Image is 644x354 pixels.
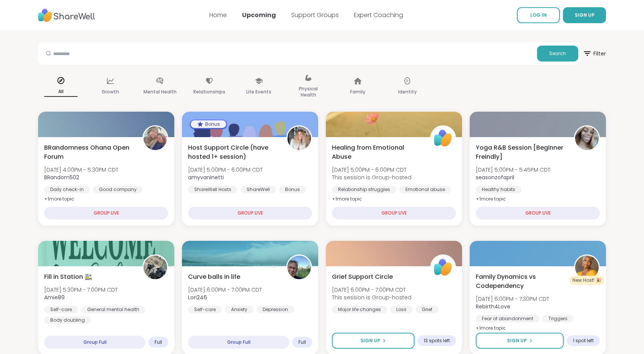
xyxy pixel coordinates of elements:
[81,306,145,313] div: General mental health
[225,306,253,313] div: Anxiety
[44,186,90,193] div: Daily check-in
[188,272,240,281] span: Curve balls in life
[191,120,226,128] div: Bonus
[188,286,262,294] span: [DATE] 6:00PM - 7:00PM CDT
[332,272,393,281] span: Grief Support Circle
[188,306,222,313] div: Self-care
[431,256,455,279] img: ShareWell
[44,143,134,161] span: BRandomness Ohana Open Forum
[416,306,438,313] div: Grief
[507,337,527,344] span: Sign Up
[569,276,604,285] div: New Host! 🎉
[44,316,91,324] div: Body doubling
[188,336,289,349] div: Group Full
[44,174,79,181] b: BRandom502
[44,87,78,97] p: All
[188,207,312,220] div: GROUP LIVE
[193,87,225,96] p: Relationships
[573,338,594,344] span: 1 spot left
[549,50,566,57] span: Search
[431,126,455,150] img: ShareWell
[332,143,422,161] span: Healing from Emotional Abuse
[476,272,566,291] span: Family Dynamics vs Codependency
[44,294,65,301] b: Amie89
[102,87,119,96] p: Growth
[390,306,413,313] div: Loss
[476,315,539,322] div: Fear of abandonment
[530,12,547,18] span: LOG IN
[143,256,167,279] img: Amie89
[292,84,325,100] p: Physical Health
[188,166,263,174] span: [DATE] 5:00PM - 6:00PM CDT
[298,339,306,345] span: Full
[575,126,599,150] img: seasonzofapril
[350,87,365,96] p: Family
[332,294,411,301] span: This session is Group-hosted
[332,306,387,313] div: Major life changes
[476,174,514,181] b: seasonzofapril
[332,166,411,174] span: [DATE] 5:00PM - 6:00PM CDT
[188,143,278,161] span: Host Support Circle (have hosted 1+ session)
[583,44,606,63] span: Filter
[241,186,276,193] div: ShareWell
[287,256,311,279] img: Lori246
[44,207,168,220] div: GROUP LIVE
[476,207,600,220] div: GROUP LIVE
[354,11,403,19] a: Expert Coaching
[44,336,145,349] div: Group Full
[476,333,564,349] button: Sign Up
[537,46,578,62] button: Search
[563,7,606,23] button: SIGN UP
[246,87,271,96] p: Life Events
[332,333,414,349] button: Sign Up
[242,11,276,19] a: Upcoming
[399,186,451,193] div: Emotional abuse
[291,11,339,19] a: Support Groups
[143,126,167,150] img: BRandom502
[575,12,595,18] span: SIGN UP
[279,186,306,193] div: Bonus
[360,337,380,344] span: Sign Up
[517,7,560,23] a: LOG IN
[44,306,78,313] div: Self-care
[188,294,207,301] b: Lori246
[476,166,550,174] span: [DATE] 5:00PM - 5:45PM CDT
[332,186,396,193] div: Relationship struggles
[332,174,411,181] span: This session is Group-hosted
[44,166,118,174] span: [DATE] 4:00PM - 5:30PM CDT
[38,5,95,26] img: ShareWell Nav Logo
[575,256,599,279] img: Rebirth4Love
[476,295,549,303] span: [DATE] 6:00PM - 7:30PM CDT
[583,43,606,65] button: Filter
[93,186,143,193] div: Good company
[398,87,417,96] p: Identity
[155,339,162,345] span: Full
[44,272,92,281] span: Fill in Station 🚉
[542,315,574,322] div: Triggers
[332,207,456,220] div: GROUP LIVE
[188,186,238,193] div: ShareWell Hosts
[476,186,521,193] div: Healthy habits
[209,11,227,19] a: Home
[188,174,224,181] b: amyvaninetti
[476,143,566,161] span: Yoga R&B Session [Beginner Freindly]
[424,338,450,344] span: 13 spots left
[476,303,510,310] b: Rebirth4Love
[257,306,294,313] div: Depression
[287,126,311,150] img: amyvaninetti
[143,87,177,96] p: Mental Health
[44,286,118,294] span: [DATE] 5:30PM - 7:00PM CDT
[332,286,411,294] span: [DATE] 6:00PM - 7:00PM CDT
